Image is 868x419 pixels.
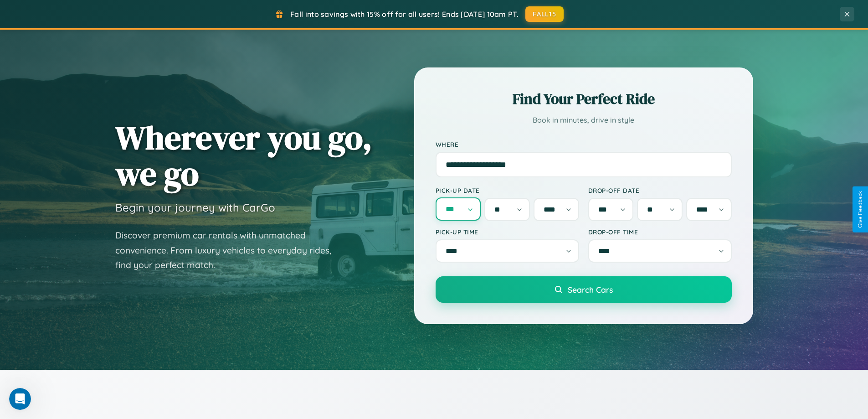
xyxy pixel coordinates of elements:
[436,140,732,148] label: Where
[568,285,613,295] span: Search Cars
[9,388,31,410] iframe: Intercom live chat
[525,6,564,22] button: FALL15
[857,191,863,228] div: Give Feedback
[436,186,579,194] label: Pick-up Date
[290,10,519,19] span: Fall into savings with 15% off for all users! Ends [DATE] 10am PT.
[115,201,275,214] h3: Begin your journey with CarGo
[436,276,732,303] button: Search Cars
[436,89,732,109] h2: Find Your Perfect Ride
[115,228,343,273] p: Discover premium car rentals with unmatched convenience. From luxury vehicles to everyday rides, ...
[588,186,732,194] label: Drop-off Date
[588,228,732,236] label: Drop-off Time
[115,119,372,191] h1: Wherever you go, we go
[436,114,732,127] p: Book in minutes, drive in style
[436,228,579,236] label: Pick-up Time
